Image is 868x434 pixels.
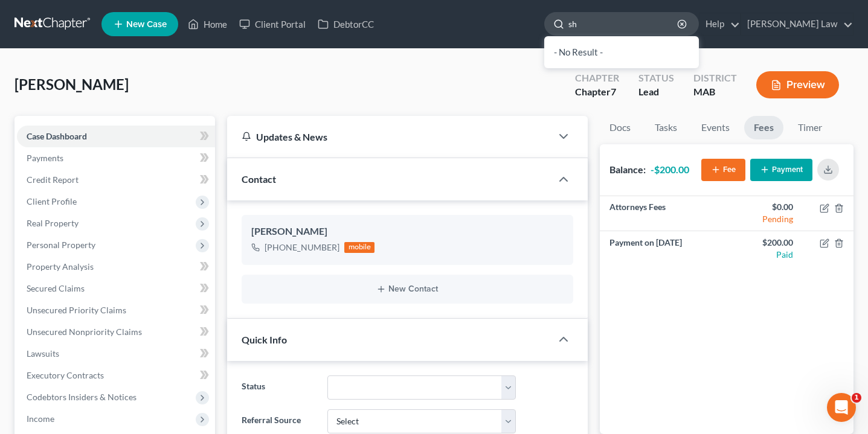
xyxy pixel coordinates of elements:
a: Lawsuits [17,343,215,365]
span: Unsecured Nonpriority Claims [27,327,142,337]
span: Income [27,413,54,424]
div: Chapter [575,71,619,85]
span: Executory Contracts [27,370,104,380]
a: Executory Contracts [17,365,215,386]
button: Fee [701,159,745,181]
div: District [693,71,737,85]
div: Status [638,71,674,85]
a: Home [182,13,233,35]
span: Unsecured Priority Claims [27,305,126,315]
a: Docs [600,116,640,139]
td: Payment on [DATE] [600,231,727,266]
div: Paid [736,249,793,261]
button: New Contact [251,284,563,294]
div: Pending [736,213,793,225]
div: Lead [638,85,674,99]
div: [PHONE_NUMBER] [265,241,339,254]
span: Personal Property [27,240,95,250]
div: - No Result - [544,36,699,68]
span: [PERSON_NAME] [14,75,129,93]
label: Status [236,375,321,400]
a: Tasks [645,116,687,139]
a: Payments [17,147,215,169]
a: Credit Report [17,169,215,191]
span: Codebtors Insiders & Notices [27,392,137,402]
a: Help [699,13,740,35]
a: Secured Claims [17,278,215,299]
div: $200.00 [736,237,793,249]
label: Referral Source [236,409,321,433]
a: DebtorCC [312,13,380,35]
div: MAB [693,85,737,99]
td: Attorneys Fees [600,196,727,231]
div: [PERSON_NAME] [251,225,563,239]
span: Property Analysis [27,261,94,272]
span: Secured Claims [27,283,85,293]
a: Unsecured Nonpriority Claims [17,321,215,343]
div: mobile [344,242,375,253]
a: Case Dashboard [17,126,215,147]
span: Real Property [27,218,79,228]
strong: Balance: [609,164,646,175]
span: Case Dashboard [27,131,87,141]
a: Fees [744,116,783,139]
span: 7 [611,86,616,97]
span: Credit Report [27,174,79,185]
button: Preview [756,71,839,98]
span: New Case [126,20,167,29]
a: [PERSON_NAME] Law [741,13,853,35]
a: Timer [788,116,832,139]
iframe: Intercom live chat [827,393,856,422]
span: Lawsuits [27,348,59,359]
span: 1 [852,393,861,403]
div: $0.00 [736,201,793,213]
a: Property Analysis [17,256,215,278]
a: Client Portal [233,13,312,35]
div: Chapter [575,85,619,99]
span: Quick Info [242,334,287,345]
a: Unsecured Priority Claims [17,299,215,321]
span: Contact [242,173,276,185]
div: Updates & News [242,130,536,143]
strong: -$200.00 [651,164,689,175]
input: Search by name... [568,13,679,35]
span: Client Profile [27,196,77,206]
a: Events [692,116,739,139]
button: Payment [750,159,812,181]
span: Payments [27,153,63,163]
